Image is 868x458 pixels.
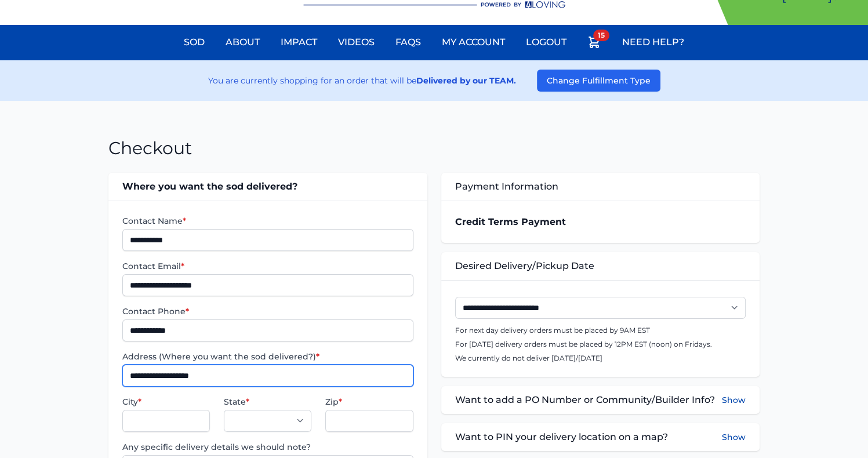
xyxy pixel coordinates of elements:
a: Logout [519,28,573,56]
label: State [224,396,311,408]
div: Payment Information [441,173,760,201]
span: 15 [593,30,609,41]
a: My Account [435,28,512,56]
button: Show [722,430,746,444]
div: Desired Delivery/Pickup Date [441,252,760,280]
a: Videos [331,28,382,56]
strong: Delivered by our TEAM. [416,75,516,86]
button: Show [722,393,746,407]
a: About [219,28,267,56]
p: For next day delivery orders must be placed by 9AM EST [455,326,746,335]
h1: Checkout [108,138,192,159]
a: Need Help? [615,28,691,56]
a: 15 [580,28,608,60]
button: Change Fulfillment Type [537,70,660,92]
a: Impact [274,28,324,56]
p: For [DATE] delivery orders must be placed by 12PM EST (noon) on Fridays. [455,340,746,349]
label: Address (Where you want the sod delivered?) [122,351,413,362]
span: Want to add a PO Number or Community/Builder Info? [455,393,715,407]
p: We currently do not deliver [DATE]/[DATE] [455,354,746,363]
label: Contact Phone [122,306,413,317]
a: Sod [177,28,212,56]
label: City [122,396,210,408]
strong: Credit Terms Payment [455,216,566,227]
label: Zip [325,396,413,408]
label: Contact Name [122,215,413,227]
div: Where you want the sod delivered? [108,173,427,201]
a: FAQs [388,28,428,56]
label: Any specific delivery details we should note? [122,441,413,453]
label: Contact Email [122,260,413,272]
span: Want to PIN your delivery location on a map? [455,430,668,444]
